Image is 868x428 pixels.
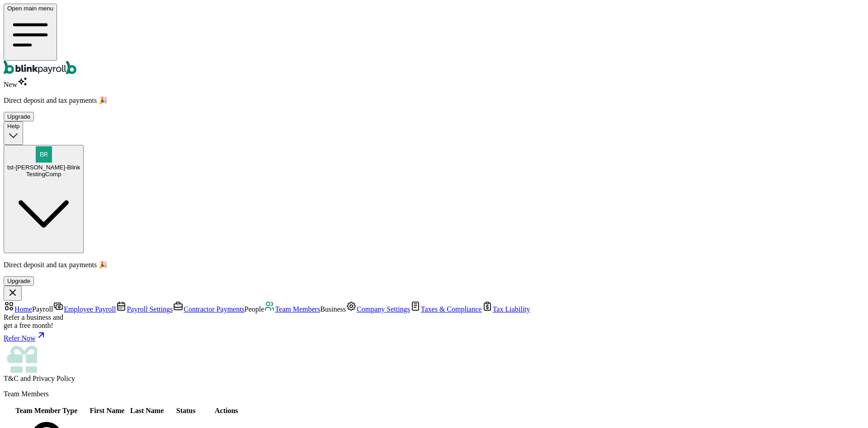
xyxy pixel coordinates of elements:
span: New [4,81,28,88]
span: Taxes & Compliance [421,305,482,313]
span: Privacy Policy [33,375,75,382]
button: Upgrade [4,276,34,286]
div: TestingComp [7,171,80,178]
a: Taxes & Compliance [410,305,482,313]
a: Refer Now [4,330,864,342]
button: Open main menu [4,4,57,61]
span: Help [7,123,19,130]
p: Team Members [4,390,864,398]
a: Employee Payroll [53,305,116,313]
span: Contractor Payments [184,305,245,313]
iframe: Chat Widget [823,385,868,428]
div: Upgrade [7,113,30,120]
button: Upgrade [4,112,34,121]
span: Last Name [130,407,164,414]
p: Direct deposit and tax payments 🎉 [4,96,864,105]
nav: Global [4,4,864,76]
a: Home [4,305,32,313]
span: Employee Payroll [64,305,116,313]
span: Status [176,407,196,414]
span: Payroll [32,305,53,313]
span: and [4,375,75,382]
span: Actions [215,407,238,414]
span: Team Members [275,305,320,313]
a: Payroll Settings [116,305,173,313]
span: Team Member Type [15,407,77,414]
div: Refer a business and get a free month! [4,313,864,330]
span: Business [320,305,346,313]
span: Open main menu [7,5,53,12]
a: Tax Liability [482,305,530,313]
span: People [245,305,264,313]
p: Direct deposit and tax payments 🎉 [4,260,864,269]
span: tst-[PERSON_NAME]-Blink [7,164,80,171]
div: Upgrade [7,278,30,284]
a: Company Settings [346,305,410,313]
span: Home [14,305,32,313]
span: First Name [90,407,125,414]
nav: Sidebar [4,301,864,383]
span: T&C [4,375,19,382]
span: Company Settings [357,305,410,313]
span: Tax Liability [493,305,530,313]
a: Contractor Payments [173,305,245,313]
button: Help [4,121,23,144]
button: tst-[PERSON_NAME]-BlinkTestingComp [4,145,84,253]
a: Team Members [264,305,320,313]
span: Payroll Settings [127,305,173,313]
